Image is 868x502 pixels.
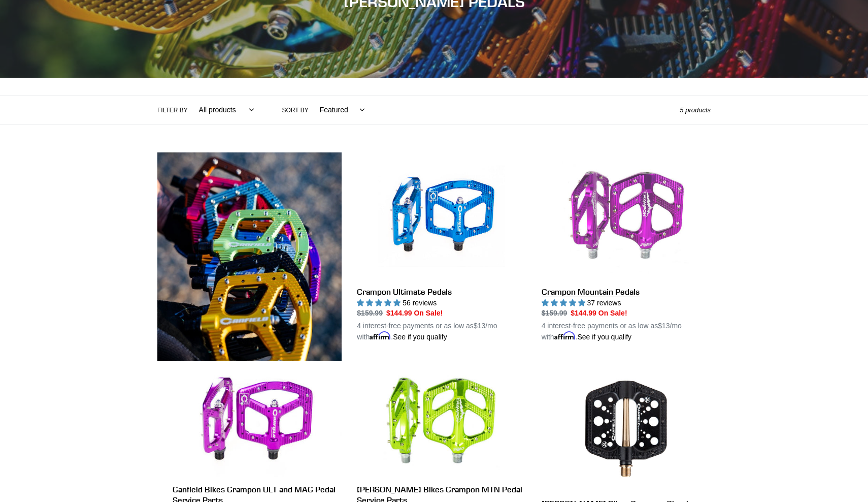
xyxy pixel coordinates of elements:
label: Filter by [157,106,188,115]
label: Sort by [282,106,309,115]
img: Content block image [157,152,342,361]
span: 5 products [680,106,711,114]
